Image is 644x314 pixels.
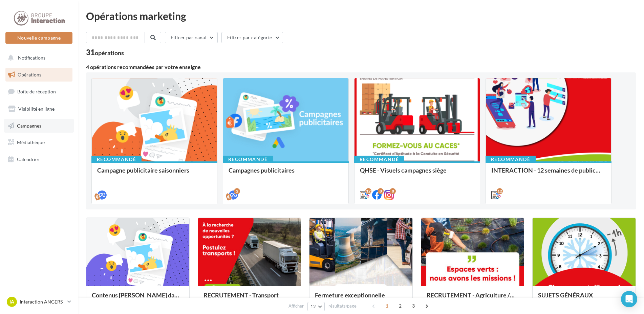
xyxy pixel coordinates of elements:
[203,292,296,305] div: RECRUTEMENT - Transport
[17,89,56,94] span: Boîte de réception
[95,50,124,56] div: opérations
[315,292,407,305] div: Fermeture exceptionnelle
[491,167,606,180] div: INTERACTION - 12 semaines de publication
[4,84,74,99] a: Boîte de réception
[427,292,519,305] div: RECRUTEMENT - Agriculture / Espaces verts
[17,156,40,162] span: Calendrier
[229,167,343,180] div: Campagnes publicitaires
[354,156,404,163] div: Recommandé
[97,167,212,180] div: Campagne publicitaire saisonniers
[378,188,384,194] div: 8
[18,55,45,61] span: Notifications
[17,139,45,145] span: Médiathèque
[5,295,72,308] a: IA Interaction ANGERS
[86,49,124,56] div: 31
[382,300,392,311] span: 1
[288,303,304,309] span: Afficher
[9,298,14,305] span: IA
[497,188,503,194] div: 12
[408,300,419,311] span: 3
[92,292,184,305] div: Contenus [PERSON_NAME] dans un esprit estival
[20,298,65,305] p: Interaction ANGERS
[365,188,371,194] div: 12
[165,32,218,43] button: Filtrer par canal
[4,152,74,166] a: Calendrier
[234,188,240,194] div: 2
[310,304,316,309] span: 12
[4,119,74,133] a: Campagnes
[4,51,71,65] button: Notifications
[17,122,41,128] span: Campagnes
[86,11,636,21] div: Opérations marketing
[307,302,325,311] button: 12
[4,68,74,82] a: Opérations
[86,64,636,70] div: 4 opérations recommandées par votre enseigne
[390,188,396,194] div: 8
[4,135,74,150] a: Médiathèque
[221,32,283,43] button: Filtrer par catégorie
[486,156,536,163] div: Recommandé
[360,167,474,180] div: QHSE - Visuels campagnes siège
[328,303,357,309] span: résultats/page
[538,292,630,305] div: SUJETS GÉNÉRAUX
[4,102,74,116] a: Visibilité en ligne
[395,300,406,311] span: 2
[18,72,41,77] span: Opérations
[18,106,55,112] span: Visibilité en ligne
[621,291,637,307] div: Open Intercom Messenger
[223,156,273,163] div: Recommandé
[5,32,72,44] button: Nouvelle campagne
[91,156,142,163] div: Recommandé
